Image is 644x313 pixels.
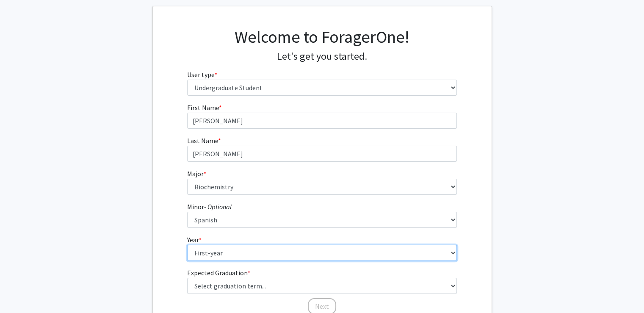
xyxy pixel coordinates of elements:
span: First Name [187,103,219,112]
label: Year [187,235,202,245]
label: Expected Graduation [187,268,250,278]
label: User type [187,69,217,80]
i: - Optional [204,202,232,211]
label: Major [187,169,206,179]
h1: Welcome to ForagerOne! [187,27,457,47]
label: Minor [187,202,232,212]
span: Last Name [187,136,218,145]
h4: Let's get you started. [187,50,457,63]
iframe: Chat [6,275,36,307]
